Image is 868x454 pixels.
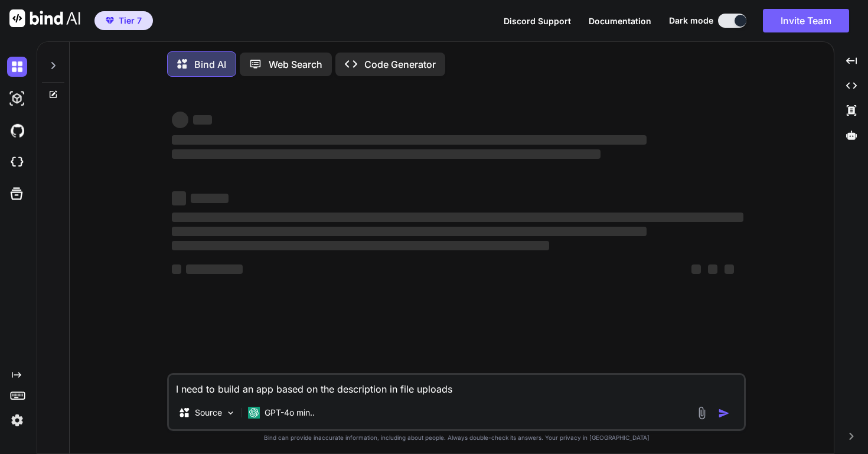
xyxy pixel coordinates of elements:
button: Invite Team [763,9,849,32]
p: Bind can provide inaccurate information, including about people. Always double-check its answers.... [167,433,746,442]
img: githubDark [7,120,27,141]
img: cloudideIcon [7,152,27,172]
span: ‌ [172,213,743,222]
button: premiumTier 7 [94,11,153,30]
button: Discord Support [504,15,571,27]
img: icon [718,407,730,419]
span: ‌ [708,264,717,274]
span: ‌ [691,264,701,274]
img: premium [106,17,114,24]
span: ‌ [172,241,549,250]
span: ‌ [191,194,229,203]
span: ‌ [172,191,186,205]
img: Pick Models [226,408,236,418]
span: ‌ [172,112,188,128]
span: ‌ [172,264,181,274]
p: Bind AI [194,57,226,71]
img: darkAi-studio [7,89,27,109]
span: ‌ [725,264,734,274]
p: Web Search [269,57,322,71]
span: ‌ [172,149,601,159]
img: Bind AI [9,9,80,27]
p: Source [195,407,222,419]
p: GPT-4o min.. [265,407,315,419]
p: Code Generator [364,57,436,71]
textarea: I need to build an app based on the description in file uploads [169,375,744,396]
span: ‌ [193,115,212,125]
button: Documentation [589,15,651,27]
span: Discord Support [504,16,571,26]
span: Tier 7 [119,15,142,27]
img: darkChat [7,57,27,77]
span: ‌ [172,227,646,236]
span: Documentation [589,16,651,26]
span: ‌ [186,264,243,274]
img: settings [7,410,27,430]
img: attachment [695,406,709,420]
span: Dark mode [669,15,713,27]
span: ‌ [172,135,646,145]
img: GPT-4o mini [248,407,260,419]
